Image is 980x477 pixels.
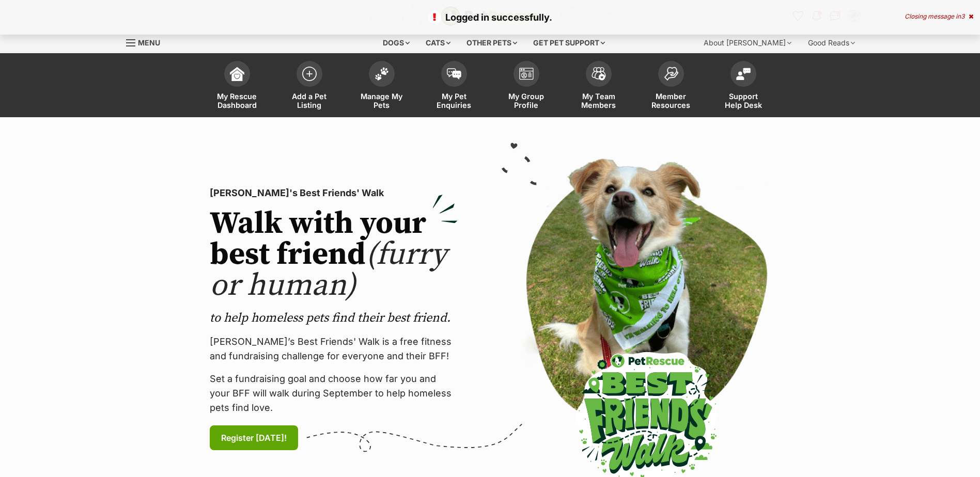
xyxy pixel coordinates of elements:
[126,33,167,51] a: Menu
[210,372,458,415] p: Set a fundraising goal and choose how far you and your BFF will walk during September to help hom...
[575,92,622,109] span: My Team Members
[210,186,458,200] p: [PERSON_NAME]'s Best Friends' Walk
[592,67,606,81] img: team-members-icon-5396bd8760b3fe7c0b43da4ab00e1e3bb1a5d9ba89233759b79545d2d3fc5d0d.svg
[736,68,751,80] img: help-desk-icon-fdf02630f3aa405de69fd3d07c3f3aa587a6932b1a1747fa1d2bba05be0121f9.svg
[210,335,458,363] p: [PERSON_NAME]’s Best Friends' Walk is a free fitness and fundraising challenge for everyone and t...
[418,33,458,53] div: Cats
[707,56,780,117] a: Support Help Desk
[519,68,534,80] img: group-profile-icon-3fa3cf56718a62981997c0bc7e787c4b2cf8bcc04b72c1350f741eb67cf2f40e.svg
[210,235,447,305] span: (furry or human)
[720,92,767,109] span: Support Help Desk
[418,56,490,117] a: My Pet Enquiries
[273,56,346,117] a: Add a Pet Listing
[286,92,333,109] span: Add a Pet Listing
[526,33,612,53] div: Get pet support
[563,56,635,117] a: My Team Members
[210,310,458,326] p: to help homeless pets find their best friend.
[375,67,389,81] img: manage-my-pets-icon-02211641906a0b7f246fdf0571729dbe1e7629f14944591b6c1af311fb30b64b.svg
[376,33,417,53] div: Dogs
[696,33,799,53] div: About [PERSON_NAME]
[490,56,563,117] a: My Group Profile
[635,56,707,117] a: Member Resources
[503,92,550,109] span: My Group Profile
[210,425,298,450] a: Register [DATE]!
[359,92,405,109] span: Manage My Pets
[138,38,160,47] span: Menu
[447,68,461,79] img: pet-enquiries-icon-7e3ad2cf08bfb03b45e93fb7055b45f3efa6380592205ae92323e6603595dc1f.svg
[648,92,694,109] span: Member Resources
[431,92,477,109] span: My Pet Enquiries
[214,92,260,109] span: My Rescue Dashboard
[230,67,244,81] img: dashboard-icon-eb2f2d2d3e046f16d808141f083e7271f6b2e854fb5c12c21221c1fb7104beca.svg
[210,209,458,301] h2: Walk with your best friend
[221,432,287,444] span: Register [DATE]!
[459,33,524,53] div: Other pets
[346,56,418,117] a: Manage My Pets
[302,67,317,81] img: add-pet-listing-icon-0afa8454b4691262ce3f59096e99ab1cd57d4a30225e0717b998d2c9b9846f56.svg
[664,67,678,81] img: member-resources-icon-8e73f808a243e03378d46382f2149f9095a855e16c252ad45f914b54edf8863c.svg
[201,56,273,117] a: My Rescue Dashboard
[801,33,862,53] div: Good Reads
